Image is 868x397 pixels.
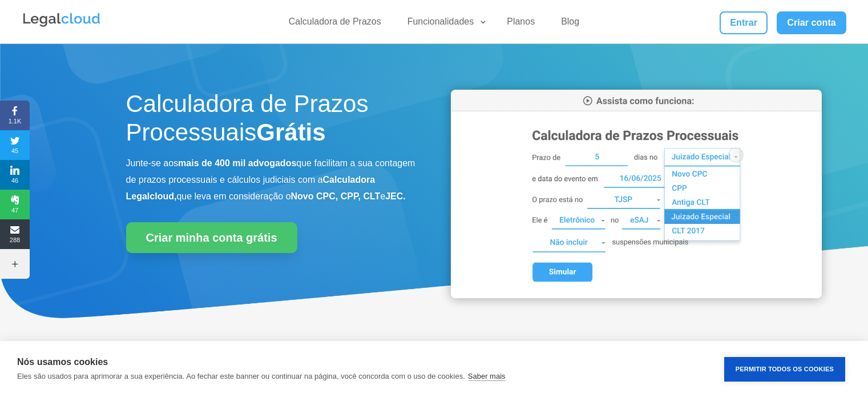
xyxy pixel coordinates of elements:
[401,16,488,33] a: Funcionalidades
[126,155,417,204] p: Junte-se aos que facilitam a sua contagem de prazos processuais e cálculos judiciais com a que le...
[451,290,822,300] a: Calculadora de Prazos Processuais da Legalcloud
[17,372,465,380] p: Eles são usados para aprimorar a sua experiência. Ao fechar este banner ou continuar na página, v...
[554,16,586,33] a: Blog
[724,357,845,382] button: Permitir Todos os Cookies
[282,16,388,33] a: Calculadora de Prazos
[126,222,297,253] a: Criar minha conta grátis
[17,357,108,367] strong: Nós usamos cookies
[126,175,376,201] b: Calculadora Legalcloud,
[777,11,846,34] a: Criar conta
[500,16,542,33] a: Planos
[256,119,325,146] strong: Grátis
[22,11,102,29] img: Legalcloud Logo
[178,158,296,168] b: mais de 400 mil advogados
[451,90,822,298] img: Calculadora de Prazos Processuais da Legalcloud
[468,372,506,381] a: Saber mais
[22,21,102,30] a: Logo da Legalcloud
[720,11,768,34] a: Entrar
[385,191,406,201] b: JEC.
[126,90,417,153] h1: Calculadora de Prazos Processuais
[291,191,381,201] b: Novo CPC, CPP, CLT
